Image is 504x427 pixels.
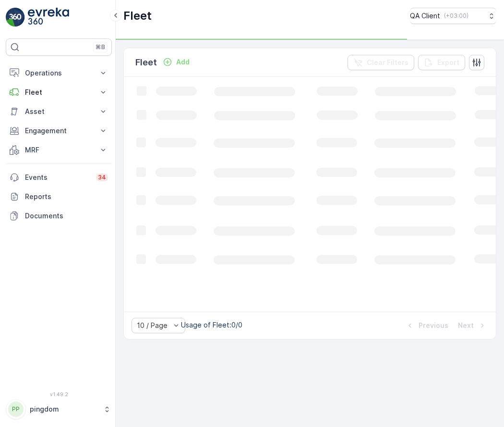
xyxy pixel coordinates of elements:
[6,399,112,419] button: PPpingdom
[25,88,93,97] p: Fleet
[181,320,242,330] p: Usage of Fleet : 0/0
[458,321,474,330] p: Next
[25,145,93,155] p: MRF
[419,321,448,330] p: Previous
[6,187,112,206] a: Reports
[123,8,152,24] p: Fleet
[6,63,112,83] button: Operations
[6,121,112,140] button: Engagement
[457,320,488,331] button: Next
[159,56,193,68] button: Add
[25,192,108,201] p: Reports
[25,107,93,116] p: Asset
[6,140,112,160] button: MRF
[6,83,112,102] button: Fleet
[6,391,112,397] span: v 1.49.2
[30,404,98,414] p: pingdom
[404,320,449,331] button: Previous
[135,56,157,69] p: Fleet
[25,68,93,78] p: Operations
[96,43,105,51] p: ⌘B
[8,402,24,417] div: PP
[28,8,69,27] img: logo_light-DOdMpM7g.png
[6,8,25,27] img: logo
[437,58,459,67] p: Export
[367,58,408,67] p: Clear Filters
[444,12,468,20] p: ( +03:00 )
[25,126,93,136] p: Engagement
[410,8,496,24] button: QA Client(+03:00)
[25,211,108,221] p: Documents
[418,55,465,70] button: Export
[6,102,112,121] button: Asset
[410,11,440,21] p: QA Client
[6,206,112,226] a: Documents
[98,174,106,181] p: 34
[176,57,190,67] p: Add
[6,168,112,187] a: Events34
[348,55,414,70] button: Clear Filters
[25,173,90,182] p: Events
